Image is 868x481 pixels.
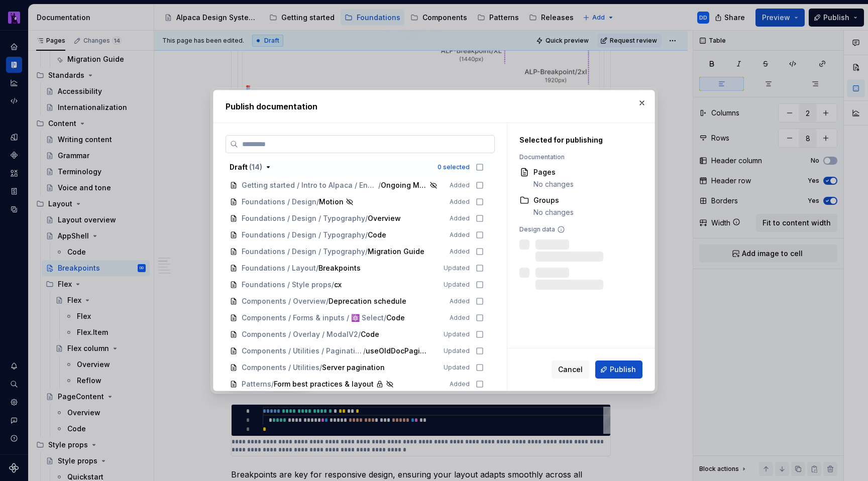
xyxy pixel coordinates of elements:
[242,346,363,356] span: Components / Utilities / Pagination hooks
[242,213,365,223] span: Foundations / Design / Typography
[444,264,470,272] span: Updated
[365,247,368,257] span: /
[274,379,374,389] span: Form best practices & layout
[533,167,574,177] div: Pages
[319,197,344,207] span: Motion
[242,280,332,290] span: Foundations / Style props
[533,195,574,205] div: Groups
[450,214,470,222] span: Added
[358,329,361,339] span: /
[230,162,262,172] div: Draft
[363,346,366,356] span: /
[242,230,365,240] span: Foundations / Design / Typography
[322,363,385,373] span: Server pagination
[242,296,326,306] span: Components / Overview
[450,297,470,305] span: Added
[361,329,381,339] span: Code
[444,281,470,289] span: Updated
[366,346,429,356] span: useOldDocPagination
[326,296,329,306] span: /
[242,247,365,257] span: Foundations / Design / Typography
[242,180,378,190] span: Getting started / Intro to Alpaca / Engineering / Migrations
[242,363,319,373] span: Components / Utilities
[334,280,354,290] span: cx
[450,248,470,256] span: Added
[450,198,470,206] span: Added
[316,263,318,273] span: /
[384,313,386,323] span: /
[438,163,470,171] div: 0 selected
[595,360,642,379] button: Publish
[249,163,262,171] span: ( 14 )
[552,360,589,379] button: Cancel
[242,263,316,273] span: Foundations / Layout
[444,330,470,338] span: Updated
[533,179,574,189] div: No changes
[519,135,631,145] div: Selected for publishing
[365,230,368,240] span: /
[318,263,361,273] span: Breakpoints
[610,365,636,375] span: Publish
[316,197,319,207] span: /
[329,296,406,306] span: Deprecation schedule
[450,314,470,322] span: Added
[242,379,271,389] span: Patterns
[444,347,470,355] span: Updated
[242,313,384,323] span: Components / Forms & inputs / ⚛️ Select
[378,180,381,190] span: /
[368,230,388,240] span: Code
[271,379,274,389] span: /
[368,213,401,223] span: Overview
[368,247,424,257] span: Migration Guide
[226,100,642,112] h2: Publish documentation
[386,313,406,323] span: Code
[450,181,470,189] span: Added
[519,153,631,161] div: Documentation
[450,231,470,239] span: Added
[444,364,470,372] span: Updated
[558,365,583,375] span: Cancel
[533,207,574,217] div: No changes
[226,159,488,175] button: Draft (14)0 selected
[319,363,322,373] span: /
[242,329,358,339] span: Components / Overlay / ModalV2
[381,180,427,190] span: Ongoing Migrations
[242,197,316,207] span: Foundations / Design
[365,213,368,223] span: /
[450,380,470,388] span: Added
[332,280,334,290] span: /
[519,225,631,233] div: Design data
